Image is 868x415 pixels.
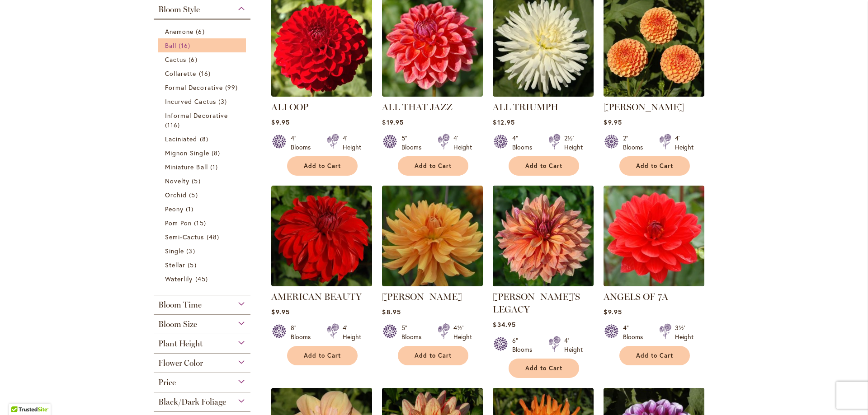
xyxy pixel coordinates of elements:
span: Add to Cart [304,162,341,170]
a: [PERSON_NAME] [382,291,462,302]
div: 8" Blooms [291,323,316,341]
a: ANDREW CHARLES [382,280,483,288]
span: Peony [165,205,184,213]
iframe: Launch Accessibility Center [7,383,32,408]
a: Mignon Single 8 [165,148,241,158]
a: Informal Decorative 116 [165,111,241,130]
span: Cactus [165,55,186,64]
a: Orchid 5 [165,190,241,200]
span: Pom Pon [165,219,192,227]
button: Add to Cart [287,156,358,176]
span: Laciniated [165,135,198,143]
a: Incurved Cactus 3 [165,97,241,106]
div: 2½' Height [564,134,583,152]
span: Black/Dark Foliage [158,397,226,407]
a: ALI OOP [271,102,308,112]
a: Peony 1 [165,204,241,214]
span: Add to Cart [525,364,562,372]
a: ALI OOP [271,90,372,98]
span: 16 [199,69,213,78]
span: Flower Color [158,358,203,368]
span: Add to Cart [415,162,452,170]
div: 4" Blooms [623,323,648,341]
a: ANGELS OF 7A [604,291,668,302]
a: Cactus 6 [165,55,241,64]
a: Pom Pon 15 [165,218,241,228]
span: Informal Decorative [165,111,228,120]
button: Add to Cart [509,359,579,378]
a: Collarette 16 [165,69,241,78]
a: Andy's Legacy [493,280,594,288]
div: 2" Blooms [623,134,648,152]
span: $9.95 [271,308,289,316]
span: Price [158,378,176,387]
span: 48 [207,232,222,242]
span: Bloom Size [158,319,197,329]
span: Single [165,247,184,255]
span: Ball [165,41,176,50]
span: 5 [192,176,203,186]
div: 4' Height [675,134,693,152]
span: Semi-Cactus [165,233,204,241]
div: 4" Blooms [512,134,538,152]
a: [PERSON_NAME] [604,102,684,112]
span: 45 [195,274,210,284]
span: 3 [186,246,197,256]
span: $8.95 [382,308,401,316]
button: Add to Cart [619,346,690,365]
button: Add to Cart [398,156,468,176]
div: 4' Height [343,323,361,341]
a: Semi-Cactus 48 [165,232,241,242]
img: ANDREW CHARLES [382,186,483,286]
span: Waterlily [165,275,193,283]
a: ANGELS OF 7A [604,280,704,288]
span: $9.95 [271,118,289,126]
span: Collarette [165,69,197,78]
button: Add to Cart [619,156,690,176]
span: Anemone [165,27,193,36]
span: 6 [196,27,207,36]
span: $19.95 [382,118,403,126]
a: Waterlily 45 [165,274,241,284]
span: Orchid [165,191,187,199]
span: 8 [212,148,222,158]
div: 5" Blooms [401,323,427,341]
a: ALL THAT JAZZ [382,102,453,112]
a: Novelty 5 [165,176,241,186]
a: Laciniated 8 [165,134,241,144]
span: 5 [188,260,198,270]
span: 1 [210,162,220,172]
div: 4' Height [343,134,361,152]
a: Stellar 5 [165,260,241,270]
a: Miniature Ball 1 [165,162,241,172]
span: 1 [186,204,196,214]
a: Single 3 [165,246,241,256]
div: 6" Blooms [512,336,538,354]
span: $9.95 [604,308,622,316]
span: Mignon Single [165,149,209,157]
span: 5 [189,190,200,200]
span: $34.95 [493,320,515,329]
a: Formal Decorative 99 [165,83,241,92]
button: Add to Cart [509,156,579,176]
span: Incurved Cactus [165,97,216,106]
span: Add to Cart [636,162,673,170]
span: Add to Cart [304,352,341,359]
button: Add to Cart [398,346,468,365]
span: Novelty [165,177,189,185]
span: 3 [218,97,229,106]
span: Stellar [165,261,185,269]
a: ALL TRIUMPH [493,90,594,98]
img: Andy's Legacy [493,186,594,286]
div: 3½' Height [675,323,693,341]
span: $12.95 [493,118,514,126]
img: ANGELS OF 7A [604,186,704,286]
span: Add to Cart [525,162,562,170]
div: 4' Height [453,134,472,152]
span: 8 [200,134,211,144]
a: AMERICAN BEAUTY [271,291,362,302]
div: 4½' Height [453,323,472,341]
a: AMBER QUEEN [604,90,704,98]
span: 16 [179,41,193,50]
span: Add to Cart [415,352,452,359]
